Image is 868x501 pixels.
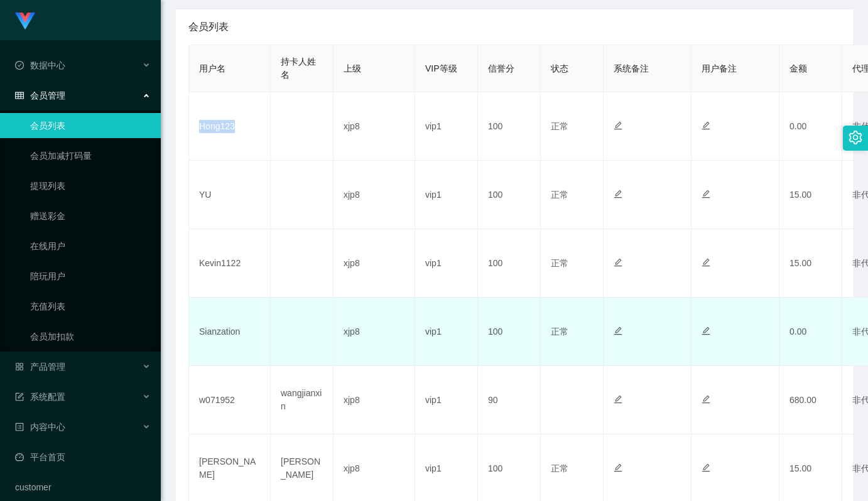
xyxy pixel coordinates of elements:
i: 图标: form [15,392,24,401]
i: 图标: edit [702,463,710,472]
td: 100 [478,161,541,229]
td: xjp8 [334,161,415,229]
i: 图标: table [15,91,24,100]
img: logo.9652507e.png [15,13,35,30]
td: 100 [478,92,541,161]
i: 图标: edit [614,326,622,335]
td: Hong123 [189,92,271,161]
td: 680.00 [779,366,842,434]
span: 会员列表 [188,19,229,35]
td: xjp8 [334,366,415,434]
span: 用户备注 [702,63,737,73]
td: vip1 [415,366,478,434]
td: xjp8 [334,298,415,366]
i: 图标: edit [702,190,710,198]
a: 图标: dashboard平台首页 [15,444,151,470]
span: 正常 [551,190,568,200]
td: vip1 [415,161,478,229]
i: 图标: edit [614,395,622,404]
a: 陪玩用户 [30,264,151,289]
a: customer [15,475,151,500]
td: YU [189,161,271,229]
span: 系统配置 [15,392,65,402]
span: 金额 [789,63,807,73]
i: 图标: check-circle-o [15,61,24,70]
td: 90 [478,366,541,434]
i: 图标: edit [702,121,710,130]
span: 持卡人姓名 [281,57,316,80]
i: 图标: edit [702,395,710,404]
a: 提现列表 [30,173,151,198]
a: 在线用户 [30,234,151,259]
td: 100 [478,229,541,298]
span: 产品管理 [15,362,65,372]
span: 系统备注 [614,63,649,73]
span: 数据中心 [15,60,65,70]
i: 图标: profile [15,423,24,431]
a: 会员加减打码量 [30,143,151,168]
a: 赠送彩金 [30,203,151,229]
td: Kevin1122 [189,229,271,298]
i: 图标: edit [702,258,710,267]
span: 上级 [344,63,361,73]
span: 会员管理 [15,90,65,100]
td: 0.00 [779,298,842,366]
span: 正常 [551,463,568,473]
span: 用户名 [199,63,225,73]
span: VIP等级 [425,63,457,73]
td: w071952 [189,366,271,434]
a: 会员加扣款 [30,324,151,349]
i: 图标: setting [849,131,862,144]
td: Sianzation [189,298,271,366]
span: 正常 [551,326,568,337]
span: 内容中心 [15,422,65,432]
td: xjp8 [334,229,415,298]
i: 图标: edit [614,463,622,472]
span: 正常 [551,258,568,268]
i: 图标: edit [614,121,622,130]
td: 15.00 [779,161,842,229]
td: vip1 [415,298,478,366]
a: 会员列表 [30,113,151,138]
span: 状态 [551,63,568,73]
a: 充值列表 [30,294,151,319]
td: wangjianxin [271,366,334,434]
td: xjp8 [334,92,415,161]
td: 0.00 [779,92,842,161]
i: 图标: appstore-o [15,362,24,371]
i: 图标: edit [614,258,622,267]
span: 正常 [551,121,568,131]
span: 信誉分 [488,63,514,73]
td: vip1 [415,92,478,161]
td: 100 [478,298,541,366]
td: vip1 [415,229,478,298]
td: 15.00 [779,229,842,298]
i: 图标: edit [614,190,622,198]
i: 图标: edit [702,326,710,335]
